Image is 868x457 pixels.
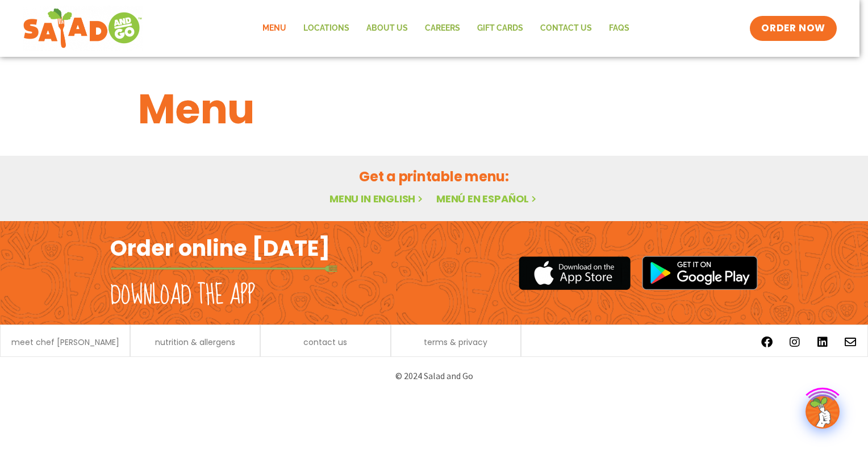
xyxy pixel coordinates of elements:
[303,338,347,346] a: contact us
[761,22,825,35] span: ORDER NOW
[155,338,235,346] a: nutrition & allergens
[750,16,836,41] a: ORDER NOW
[254,15,638,41] nav: Menu
[23,6,143,51] img: new-SAG-logo-768×292
[110,234,330,262] h2: Order online [DATE]
[295,15,358,41] a: Locations
[600,15,638,41] a: FAQs
[416,15,469,41] a: Careers
[436,192,539,206] a: Menú en español
[11,338,119,346] a: meet chef [PERSON_NAME]
[116,368,752,384] p: © 2024 Salad and Go
[110,265,337,272] img: fork
[110,280,255,311] h2: Download the app
[138,78,730,140] h1: Menu
[138,167,730,186] h2: Get a printable menu:
[329,192,425,206] a: Menu in English
[358,15,416,41] a: About Us
[254,15,295,41] a: Menu
[532,15,600,41] a: Contact Us
[519,255,631,292] img: appstore
[642,256,758,290] img: google_play
[424,338,487,346] a: terms & privacy
[469,15,532,41] a: GIFT CARDS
